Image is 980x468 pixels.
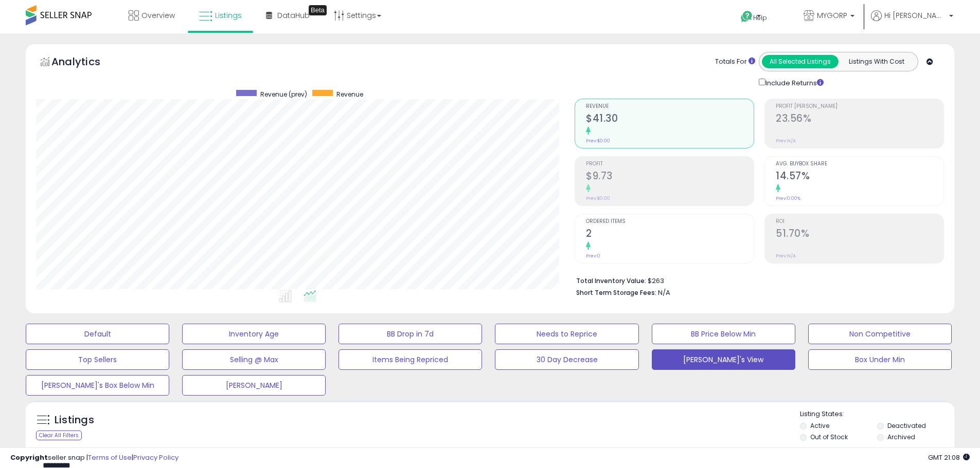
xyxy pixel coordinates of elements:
button: [PERSON_NAME]'s Box Below Min [26,375,169,396]
h2: $41.30 [586,113,754,126]
i: Get Help [740,10,753,23]
button: [PERSON_NAME] [182,375,326,396]
a: Hi [PERSON_NAME] [871,10,953,33]
button: Inventory Age [182,324,326,344]
span: Revenue [586,104,754,109]
span: ROI [776,219,943,224]
small: Prev: 0 [586,253,600,259]
span: Hi [PERSON_NAME] [884,10,946,21]
h2: 23.56% [776,113,943,126]
small: Prev: 0.00% [776,195,800,201]
div: Include Returns [751,77,836,88]
b: Total Inventory Value: [576,276,646,285]
li: $263 [576,274,936,286]
span: Listings [215,10,242,21]
h5: Listings [55,413,94,427]
span: Profit [586,161,754,167]
h2: 51.70% [776,228,943,241]
button: [PERSON_NAME]'s View [652,349,795,370]
h2: $9.73 [586,170,754,184]
button: Listings With Cost [838,55,915,68]
span: Revenue (prev) [260,90,307,99]
a: Help [733,3,787,33]
span: Avg. Buybox Share [776,161,943,167]
div: Tooltip anchor [309,5,327,15]
small: Prev: N/A [776,138,796,144]
label: Deactivated [887,421,926,430]
div: Clear All Filters [36,430,82,440]
span: N/A [658,288,670,297]
h2: 2 [586,228,754,241]
span: Ordered Items [586,219,754,224]
button: BB Price Below Min [652,324,795,344]
label: Active [810,421,829,430]
span: Revenue [336,90,363,99]
p: Listing States: [800,409,954,419]
span: Help [753,13,767,22]
a: Terms of Use [88,453,132,462]
button: Default [26,324,169,344]
label: Archived [887,433,915,441]
span: DataHub [277,10,310,21]
span: MYGORP [817,10,847,21]
button: BB Drop in 7d [338,324,482,344]
button: Top Sellers [26,349,169,370]
span: Overview [141,10,175,21]
button: 30 Day Decrease [495,349,638,370]
a: Privacy Policy [133,453,179,462]
button: Items Being Repriced [338,349,482,370]
small: Prev: $0.00 [586,138,610,144]
span: Profit [PERSON_NAME] [776,104,943,109]
h5: Analytics [51,54,120,71]
button: Selling @ Max [182,349,326,370]
button: All Selected Listings [762,55,839,68]
button: Box Under Min [808,349,952,370]
h2: 14.57% [776,170,943,184]
button: Non Competitive [808,324,952,344]
label: Out of Stock [810,433,848,441]
small: Prev: $0.00 [586,195,610,201]
b: Short Term Storage Fees: [576,288,656,297]
strong: Copyright [10,453,48,462]
div: Totals For [715,57,755,67]
div: seller snap | | [10,453,179,463]
button: Needs to Reprice [495,324,638,344]
small: Prev: N/A [776,253,796,259]
span: 2025-09-16 21:08 GMT [928,453,970,462]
